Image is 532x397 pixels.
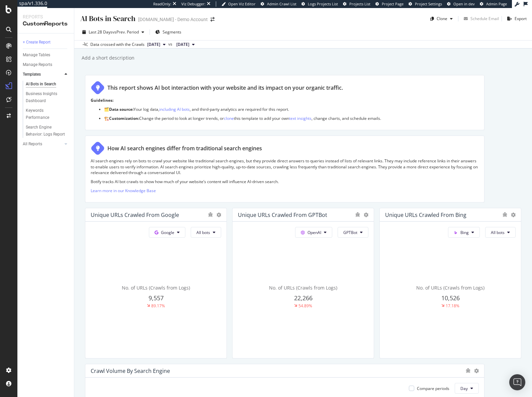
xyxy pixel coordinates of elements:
[26,90,64,104] div: Business Insights Dashboard
[149,227,185,238] button: Google
[298,303,312,309] div: 54.89%
[417,386,449,391] div: Compare periods
[153,1,171,7] div: ReadOnly:
[109,115,139,121] strong: Customization:
[26,90,69,104] a: Business Insights Dashboard
[89,29,112,35] span: Last 28 Days
[26,81,56,88] div: AI Bots in Search
[163,29,181,35] span: Segments
[338,227,368,238] button: GPTBot
[161,230,174,235] span: Google
[191,227,221,238] button: All bots
[441,294,460,302] span: 10,526
[85,75,484,130] div: This report shows AI bot interaction with your website and its impact on your organic traffic.Gui...
[104,106,479,112] p: 🗂️ Your log data, , and third-party analytics are required for this report.
[23,61,69,68] a: Manage Reports
[149,294,164,302] span: 9,557
[91,188,156,193] a: Learn more in our Knowledge Base
[382,1,404,6] span: Project Page
[355,212,360,217] div: bug
[491,230,505,235] span: All bots
[80,27,147,37] button: Last 28 DaysvsPrev. Period
[453,1,475,6] span: Open in dev
[343,1,370,7] a: Projects List
[375,1,404,7] a: Project Page
[174,41,197,49] button: [DATE]
[90,42,145,48] div: Data crossed with the Crawls
[261,1,296,7] a: Admin Crawl List
[26,107,63,121] div: Keywords Performance
[308,1,338,6] span: Logs Projects List
[379,208,521,359] div: Unique URLs Crawled from BingBingAll botsNo. of URLs (Crawls from Logs)10,52617.18%
[385,212,466,218] div: Unique URLs Crawled from Bing
[168,41,174,47] span: vs
[23,39,69,46] a: + Create Report
[23,13,69,20] div: Reports
[26,124,65,138] div: Search Engine Behavior: Logs Report
[485,227,516,238] button: All bots
[23,141,42,148] div: All Reports
[267,1,296,6] span: Admin Crawl List
[147,42,160,48] span: 2025 Aug. 11th
[470,16,499,21] div: Schedule Email
[85,136,484,203] div: How AI search engines differ from traditional search enginesAI search engines rely on bots to cra...
[109,106,134,112] strong: Data source:
[81,55,135,61] div: Add a short description
[238,212,327,218] div: Unique URLs Crawled from GPTBot
[295,227,332,238] button: OpenAI
[23,141,63,148] a: All Reports
[91,179,479,184] p: Botify tracks AI bot crawls to show how much of your website’s content will influence AI-driven s...
[307,230,321,235] span: OpenAI
[428,13,455,24] button: Clone
[461,13,499,24] button: Schedule Email
[515,16,527,21] div: Export
[23,52,69,59] a: Manage Tables
[448,227,480,238] button: Bing
[196,230,210,235] span: All bots
[221,1,256,7] a: Open Viz Editor
[80,13,136,24] div: AI Bots in Search
[153,27,184,37] button: Segments
[26,81,69,88] a: AI Bots in Search
[23,61,52,68] div: Manage Reports
[465,368,471,373] div: bug
[228,1,256,6] span: Open Viz Editor
[455,383,479,394] button: Day
[107,84,343,92] div: This report shows AI bot interaction with your website and its impact on your organic traffic.
[23,20,69,28] div: CustomReports
[416,285,484,291] span: No. of URLs (Crawls from Logs)
[224,115,234,121] a: clone
[23,71,63,78] a: Templates
[486,1,507,6] span: Admin Page
[505,13,527,24] button: Export
[349,1,370,6] span: Projects List
[210,17,214,22] div: arrow-right-arrow-left
[151,303,165,309] div: 89.17%
[122,285,190,291] span: No. of URLs (Crawls from Logs)
[159,106,190,112] a: including AI bots
[294,294,313,302] span: 22,266
[509,374,525,390] div: Open Intercom Messenger
[23,39,51,46] div: + Create Report
[301,1,338,7] a: Logs Projects List
[232,208,374,359] div: Unique URLs Crawled from GPTBotOpenAIGPTBotNo. of URLs (Crawls from Logs)22,26654.89%
[502,212,508,217] div: bug
[269,285,337,291] span: No. of URLs (Crawls from Logs)
[91,212,179,218] div: Unique URLs Crawled from Google
[446,303,459,309] div: 17.18%
[107,145,262,152] div: How AI search engines differ from traditional search engines
[415,1,442,6] span: Project Settings
[26,107,69,121] a: Keywords Performance
[409,1,442,7] a: Project Settings
[112,29,139,35] span: vs Prev. Period
[26,124,69,138] a: Search Engine Behavior: Logs Report
[23,71,41,78] div: Templates
[289,115,312,121] a: text insights
[176,42,189,48] span: 2025 Jul. 14th
[460,386,468,391] span: Day
[91,97,113,103] strong: Guidelines:
[104,115,479,121] p: 🏗️ Change the period to look at longer trends, or this template to add your own , change charts, ...
[138,16,208,23] div: [DOMAIN_NAME] - Demo Account
[91,158,479,175] p: AI search engines rely on bots to crawl your website like traditional search engines, but they pr...
[208,212,213,217] div: bug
